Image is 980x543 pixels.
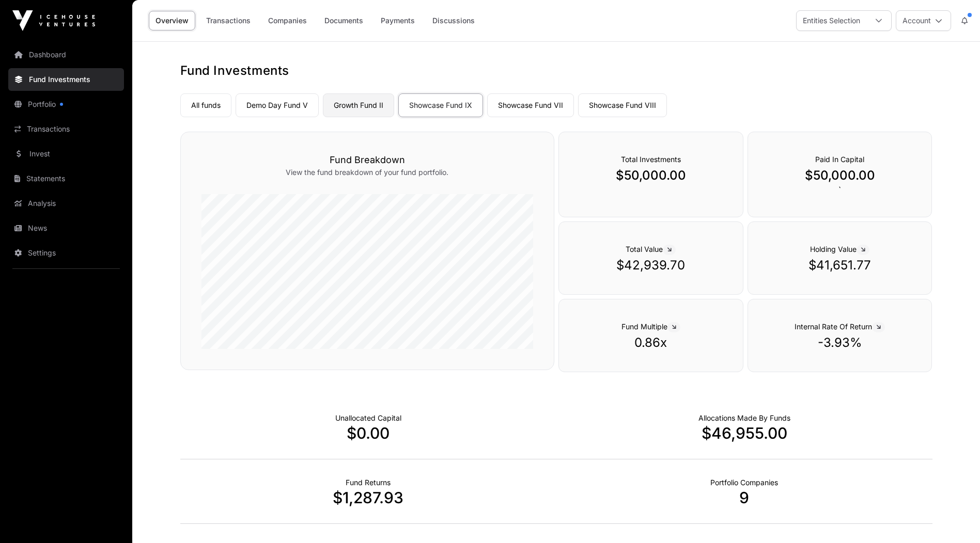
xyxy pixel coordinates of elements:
span: Total Investments [621,155,681,164]
iframe: Chat Widget [928,493,980,543]
span: Internal Rate Of Return [795,322,885,331]
p: Cash not yet allocated [335,413,401,423]
p: $46,955.00 [556,424,932,442]
a: Documents [318,11,370,30]
p: 0.86x [580,334,722,351]
p: Number of Companies Deployed Into [710,477,778,488]
a: Transactions [8,118,124,140]
p: $50,000.00 [769,167,911,184]
span: Holding Value [810,245,869,253]
p: View the fund breakdown of your fund portfolio. [201,167,533,178]
p: Realised Returns from Funds [346,477,391,488]
a: Settings [8,242,124,264]
h3: Fund Breakdown [201,153,533,167]
div: ` [748,132,932,217]
p: 9 [556,488,932,507]
p: $42,939.70 [580,257,722,274]
a: Transactions [199,11,257,30]
button: Account [896,10,951,31]
p: -3.93% [769,334,911,351]
p: $1,287.93 [180,488,556,507]
a: Statements [8,167,124,190]
a: Portfolio [8,93,124,116]
p: Capital Deployed Into Companies [698,413,790,423]
a: Dashboard [8,43,124,66]
span: Total Value [626,245,676,253]
a: Growth Fund II [323,93,394,117]
a: Showcase Fund VII [487,93,574,117]
a: Overview [149,11,195,30]
img: Icehouse Ventures Logo [12,10,95,31]
a: News [8,217,124,239]
div: Entities Selection [797,11,866,30]
span: Fund Multiple [621,322,680,331]
span: Paid In Capital [815,155,864,164]
a: Analysis [8,192,124,215]
a: Discussions [426,11,481,30]
a: Showcase Fund VIII [578,93,667,117]
a: Invest [8,142,124,165]
p: $50,000.00 [580,167,722,184]
p: $41,651.77 [769,257,911,274]
p: $0.00 [180,424,556,442]
a: All funds [180,93,231,117]
a: Showcase Fund IX [398,93,483,117]
a: Demo Day Fund V [236,93,319,117]
a: Fund Investments [8,68,124,91]
a: Payments [374,11,422,30]
h1: Fund Investments [180,62,932,79]
a: Companies [261,11,314,30]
